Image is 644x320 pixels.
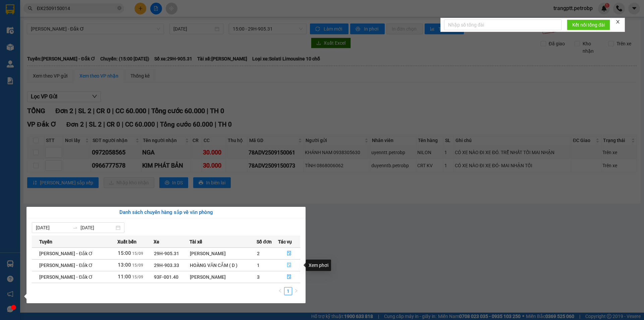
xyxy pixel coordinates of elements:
span: Tác vụ [278,238,292,245]
div: [PERSON_NAME] [190,273,256,281]
span: 3 [257,274,260,280]
span: [PERSON_NAME] - Đắk Ơ [39,251,93,256]
span: file-done [287,251,291,256]
span: swap-right [72,225,78,230]
button: Kết nối tổng đài [567,19,610,30]
span: Tài xế [190,238,202,245]
span: 11:00 [118,274,131,280]
span: 15/09 [132,263,143,268]
button: left [276,287,284,295]
span: Xuất bến [117,238,137,245]
div: HOÀNG VĂN CẮM ( D ) [190,262,256,269]
a: 1 [284,287,292,295]
li: Previous Page [276,287,284,295]
span: to [72,225,78,230]
input: Từ ngày [36,224,70,231]
span: 2 [257,251,260,256]
span: 15/09 [132,275,143,279]
li: Next Page [292,287,300,295]
span: 15:00 [118,250,131,256]
span: left [278,289,282,293]
input: Đến ngày [80,224,114,231]
span: right [294,289,298,293]
button: file-done [278,260,300,271]
span: Kết nối tổng đài [572,21,605,29]
div: Danh sách chuyến hàng sắp về văn phòng [32,209,300,217]
span: file-done [287,263,291,268]
span: [PERSON_NAME] - Đắk Ơ [39,274,93,280]
button: file-done [278,248,300,259]
button: file-done [278,272,300,282]
span: 29H-905.31 [154,251,179,256]
div: [PERSON_NAME] [190,250,256,257]
span: 93F-001.40 [154,274,178,280]
span: 29H-903.33 [154,263,179,268]
span: close [615,19,620,24]
span: file-done [287,274,291,280]
div: Xem phơi [306,260,331,271]
span: Số đơn [257,238,272,245]
span: 1 [257,263,260,268]
span: 15/09 [132,251,143,256]
span: 13:00 [118,262,131,268]
span: Tuyến [39,238,52,245]
input: Nhập số tổng đài [444,19,561,30]
span: [PERSON_NAME] - Đắk Ơ [39,263,93,268]
span: Xe [154,238,159,245]
button: right [292,287,300,295]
